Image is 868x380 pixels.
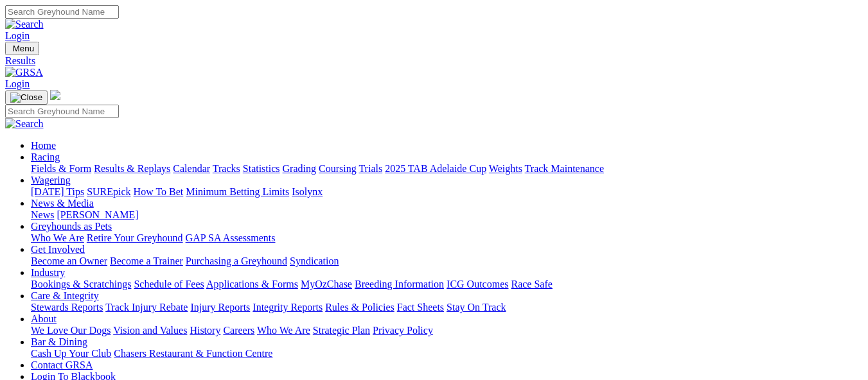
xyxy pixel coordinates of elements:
a: News [31,209,54,220]
a: News & Media [31,198,94,209]
a: Stay On Track [447,302,506,313]
a: How To Bet [134,186,184,197]
a: SUREpick [87,186,130,197]
a: Results [5,55,863,67]
a: [DATE] Tips [31,186,84,197]
a: Minimum Betting Limits [186,186,289,197]
div: Get Involved [31,255,863,267]
a: Privacy Policy [373,325,433,336]
a: Tracks [213,163,240,174]
a: MyOzChase [301,279,352,289]
div: Greyhounds as Pets [31,232,863,244]
button: Toggle navigation [5,42,39,55]
a: Breeding Information [355,279,444,289]
img: Search [5,118,44,130]
a: Vision and Values [113,325,187,336]
div: Wagering [31,186,863,198]
a: Greyhounds as Pets [31,221,112,232]
a: Become an Owner [31,255,107,266]
a: Stewards Reports [31,302,103,313]
a: Integrity Reports [252,302,323,313]
a: We Love Our Dogs [31,325,111,336]
input: Search [5,105,119,118]
a: Contact GRSA [31,359,93,370]
a: About [31,313,57,324]
a: [PERSON_NAME] [57,209,138,220]
a: History [190,325,220,336]
img: GRSA [5,67,43,78]
a: Isolynx [292,186,323,197]
a: Chasers Restaurant & Function Centre [114,348,272,359]
a: Racing [31,151,60,162]
a: Race Safe [511,279,552,289]
a: Weights [489,163,522,174]
a: Schedule of Fees [134,279,204,289]
button: Toggle navigation [5,91,48,105]
a: Bar & Dining [31,336,87,347]
a: Purchasing a Greyhound [186,255,287,266]
a: Strategic Plan [313,325,370,336]
a: Track Injury Rebate [105,302,188,313]
a: Get Involved [31,244,85,255]
a: Statistics [243,163,280,174]
a: Calendar [173,163,210,174]
a: Track Maintenance [525,163,604,174]
a: Become a Trainer [110,255,183,266]
a: Fact Sheets [397,302,444,313]
a: Trials [359,163,382,174]
a: Cash Up Your Club [31,348,111,359]
a: Retire Your Greyhound [87,232,183,243]
a: Coursing [319,163,357,174]
a: Who We Are [257,325,310,336]
img: Close [10,92,42,103]
a: Industry [31,267,65,278]
a: Login [5,30,30,41]
a: 2025 TAB Adelaide Cup [385,163,486,174]
span: Menu [13,44,34,53]
a: Wagering [31,175,71,186]
div: Bar & Dining [31,348,863,359]
a: Bookings & Scratchings [31,279,131,289]
img: logo-grsa-white.png [50,90,60,100]
a: Results & Replays [94,163,170,174]
a: Who We Are [31,232,84,243]
div: Racing [31,163,863,175]
a: Careers [223,325,254,336]
a: Applications & Forms [206,279,298,289]
a: Injury Reports [190,302,250,313]
a: Fields & Form [31,163,91,174]
img: Search [5,19,44,30]
div: Care & Integrity [31,302,863,313]
a: Syndication [290,255,339,266]
a: Rules & Policies [325,302,394,313]
div: News & Media [31,209,863,221]
input: Search [5,5,119,19]
a: GAP SA Assessments [186,232,276,243]
a: Login [5,78,30,89]
a: Home [31,140,56,151]
a: ICG Outcomes [447,279,508,289]
a: Grading [283,163,316,174]
a: Care & Integrity [31,290,99,301]
div: Industry [31,279,863,290]
div: About [31,325,863,336]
